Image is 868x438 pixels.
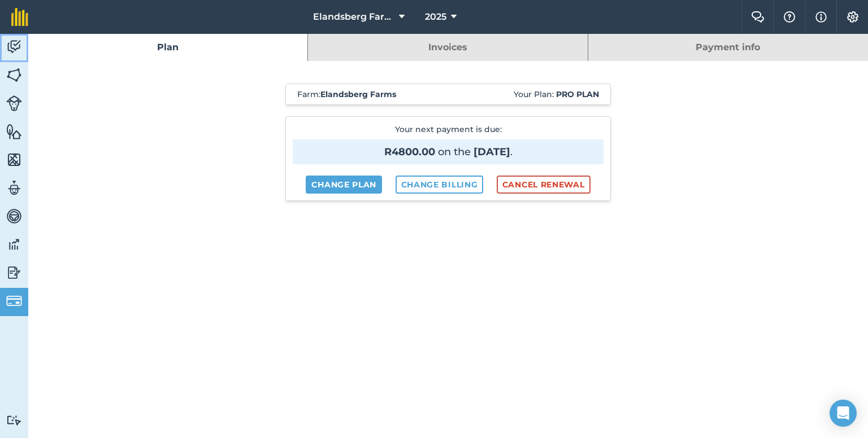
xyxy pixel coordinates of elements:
[497,176,591,194] button: Cancel renewal
[313,10,394,24] span: Elandsberg Farms
[293,139,604,164] span: on the .
[306,176,382,194] a: Change plan
[830,400,857,427] div: Open Intercom Messenger
[474,146,510,158] strong: [DATE]
[6,179,22,196] img: svg+xml;base64,PD94bWwgdmVyc2lvbj0iMS4wIiBlbmNvZGluZz0idXRmLTgiPz4KPCEtLSBHZW5lcmF0b3I6IEFkb2JlIE...
[425,10,446,24] span: 2025
[514,89,599,100] span: Your Plan:
[6,38,22,55] img: svg+xml;base64,PD94bWwgdmVyc2lvbj0iMS4wIiBlbmNvZGluZz0idXRmLTgiPz4KPCEtLSBHZW5lcmF0b3I6IEFkb2JlIE...
[751,11,765,23] img: Two speech bubbles overlapping with the left bubble in the forefront
[6,95,22,111] img: svg+xml;base64,PD94bWwgdmVyc2lvbj0iMS4wIiBlbmNvZGluZz0idXRmLTgiPz4KPCEtLSBHZW5lcmF0b3I6IEFkb2JlIE...
[6,151,22,168] img: svg+xml;base64,PHN2ZyB4bWxucz0iaHR0cDovL3d3dy53My5vcmcvMjAwMC9zdmciIHdpZHRoPSI1NiIgaGVpZ2h0PSI2MC...
[297,89,396,100] span: Farm :
[11,8,28,26] img: fieldmargin Logo
[6,208,22,225] img: svg+xml;base64,PD94bWwgdmVyc2lvbj0iMS4wIiBlbmNvZGluZz0idXRmLTgiPz4KPCEtLSBHZW5lcmF0b3I6IEFkb2JlIE...
[320,89,396,99] strong: Elandsberg Farms
[783,11,796,23] img: A question mark icon
[815,10,827,24] img: svg+xml;base64,PHN2ZyB4bWxucz0iaHR0cDovL3d3dy53My5vcmcvMjAwMC9zdmciIHdpZHRoPSIxNyIgaGVpZ2h0PSIxNy...
[6,67,22,84] img: svg+xml;base64,PHN2ZyB4bWxucz0iaHR0cDovL3d3dy53My5vcmcvMjAwMC9zdmciIHdpZHRoPSI1NiIgaGVpZ2h0PSI2MC...
[588,34,868,61] a: Payment info
[556,89,599,99] strong: Pro plan
[846,11,860,23] img: A cog icon
[6,123,22,140] img: svg+xml;base64,PHN2ZyB4bWxucz0iaHR0cDovL3d3dy53My5vcmcvMjAwMC9zdmciIHdpZHRoPSI1NiIgaGVpZ2h0PSI2MC...
[6,264,22,281] img: svg+xml;base64,PD94bWwgdmVyc2lvbj0iMS4wIiBlbmNvZGluZz0idXRmLTgiPz4KPCEtLSBHZW5lcmF0b3I6IEFkb2JlIE...
[308,34,587,61] a: Invoices
[6,415,22,426] img: svg+xml;base64,PD94bWwgdmVyc2lvbj0iMS4wIiBlbmNvZGluZz0idXRmLTgiPz4KPCEtLSBHZW5lcmF0b3I6IEFkb2JlIE...
[6,236,22,253] img: svg+xml;base64,PD94bWwgdmVyc2lvbj0iMS4wIiBlbmNvZGluZz0idXRmLTgiPz4KPCEtLSBHZW5lcmF0b3I6IEFkb2JlIE...
[384,146,435,158] strong: R4800.00
[293,124,604,164] p: Your next payment is due :
[396,176,484,194] a: Change billing
[6,293,22,309] img: svg+xml;base64,PD94bWwgdmVyc2lvbj0iMS4wIiBlbmNvZGluZz0idXRmLTgiPz4KPCEtLSBHZW5lcmF0b3I6IEFkb2JlIE...
[28,34,307,61] a: Plan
